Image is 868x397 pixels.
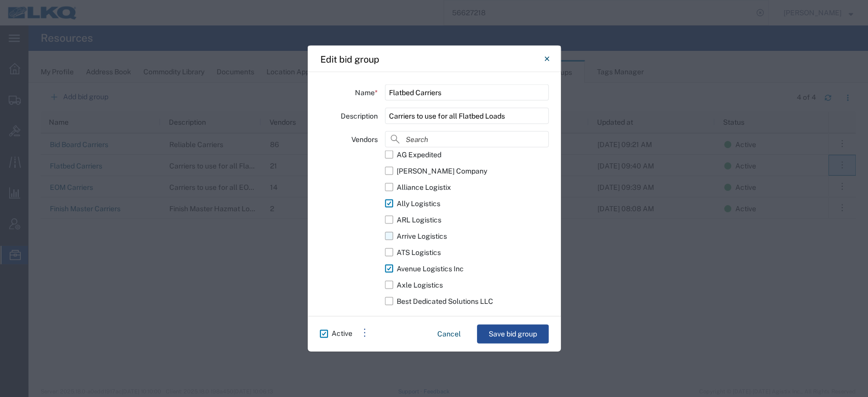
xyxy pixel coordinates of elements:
div: Alliance Logistix [397,182,451,192]
div: ATS Logistics [397,247,441,258]
div: Axle Logistics [397,279,443,290]
h4: Edit bid group [320,52,379,66]
input: Search [385,131,548,148]
div: Best Dedicated Solutions LLC [397,296,493,306]
label: Vendors [351,131,378,148]
div: Ally Logistics [397,198,440,209]
div: Arrive Logistics [397,231,447,241]
label: Active [320,325,352,343]
button: Save bid group [477,325,549,344]
button: Close [537,49,557,69]
label: Name [355,84,378,101]
label: Description [341,108,378,124]
div: [PERSON_NAME] Company [397,165,487,176]
div: Avenue Logistics Inc [397,263,464,274]
div: ARL Logistics [397,214,441,225]
div: AG Expedited [397,149,441,160]
button: Cancel [429,325,469,343]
